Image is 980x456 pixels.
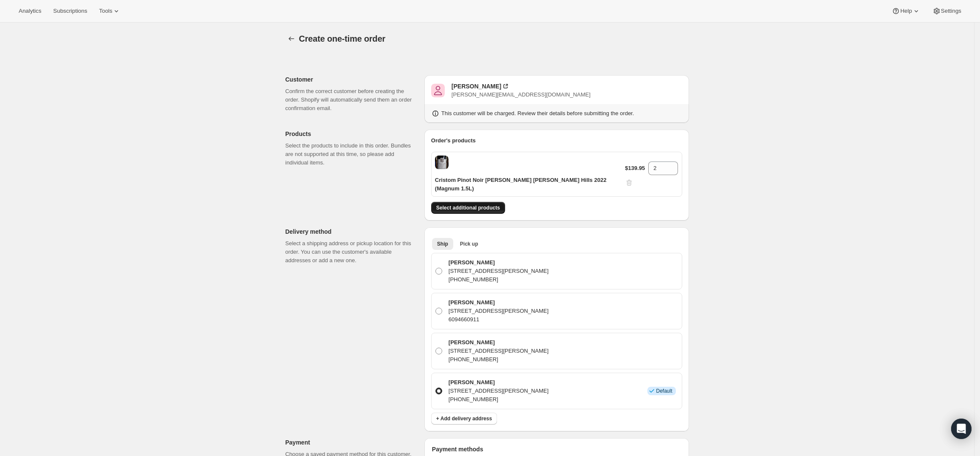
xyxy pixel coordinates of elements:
[99,8,112,14] span: Tools
[53,8,87,14] span: Subscriptions
[431,202,505,214] button: Select additional products
[285,87,418,113] p: Confirm the correct customer before creating the order. Shopify will automatically send them an o...
[285,227,418,236] p: Delivery method
[927,5,966,17] button: Settings
[449,267,549,275] p: [STREET_ADDRESS][PERSON_NAME]
[900,8,912,14] span: Help
[432,445,682,453] p: Payment methods
[431,137,476,144] span: Order's products
[449,307,549,315] p: [STREET_ADDRESS][PERSON_NAME]
[299,34,386,43] span: Create one-time order
[285,239,418,265] p: Select a shipping address or pickup location for this order. You can use the customer's available...
[449,378,549,387] p: [PERSON_NAME]
[452,91,590,98] span: [PERSON_NAME][EMAIL_ADDRESS][DOMAIN_NAME]
[19,8,41,14] span: Analytics
[441,109,634,118] p: This customer will be charged. Review their details before submitting the order.
[437,241,448,247] span: Ship
[436,204,500,211] span: Select additional products
[449,258,549,267] p: [PERSON_NAME]
[285,142,418,167] p: Select the products to include in this order. Bundles are not supported at this time, so please a...
[449,387,549,395] p: [STREET_ADDRESS][PERSON_NAME]
[431,413,497,425] button: + Add delivery address
[887,5,925,17] button: Help
[285,438,418,447] p: Payment
[449,355,549,364] p: [PHONE_NUMBER]
[449,395,549,404] p: [PHONE_NUMBER]
[452,82,501,91] div: [PERSON_NAME]
[435,156,449,169] span: Default Title
[285,75,418,84] p: Customer
[951,419,972,439] div: Open Intercom Messenger
[449,298,549,307] p: [PERSON_NAME]
[436,415,492,422] span: + Add delivery address
[449,338,549,347] p: [PERSON_NAME]
[460,241,478,247] span: Pick up
[14,5,46,17] button: Analytics
[941,8,961,14] span: Settings
[449,347,549,355] p: [STREET_ADDRESS][PERSON_NAME]
[449,275,549,284] p: [PHONE_NUMBER]
[48,5,92,17] button: Subscriptions
[94,5,126,17] button: Tools
[625,164,645,173] p: $139.95
[431,84,445,97] span: Tom Mason
[656,388,672,394] span: Default
[285,130,418,138] p: Products
[449,315,549,324] p: 6094660911
[435,176,625,193] p: Cristom Pinot Noir [PERSON_NAME] [PERSON_NAME] Hills 2022 (Magnum 1.5L)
